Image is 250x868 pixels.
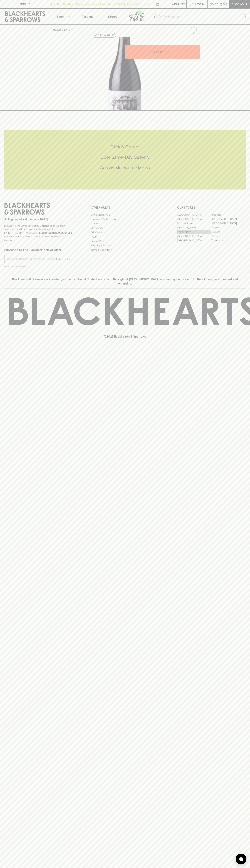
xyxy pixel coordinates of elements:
[4,130,246,189] div: Call to action block
[239,857,243,861] img: bubble-icon
[50,37,200,110] img: 41222.png
[177,230,211,234] a: Fitzroy North
[4,224,73,242] p: It is against the law to sell or supply alcohol to, or to obtain alcohol on behalf of a person un...
[172,2,185,6] p: Wishlist
[39,231,72,234] strong: Liquor License #32064953
[163,14,243,20] input: Try "Pinot noir"
[177,213,211,217] a: [GEOGRAPHIC_DATA]
[177,205,246,210] p: OUR STORES
[7,277,243,286] p: Blackhearts & Sparrows acknowledges the traditional Custodians of land throughout [GEOGRAPHIC_DAT...
[211,230,246,234] a: Geelong
[195,2,204,6] p: Login
[19,2,31,6] p: FIND US
[177,217,211,221] a: [GEOGRAPHIC_DATA]
[55,255,73,263] button: SUBSCRIBE
[91,248,159,252] a: Terms & Conditions
[100,9,125,24] a: Stores
[210,2,218,6] p: $0.00
[4,154,246,160] h5: Uber Same-Day Delivery
[4,248,73,252] p: Subscribe to The Blackhearts Newsletter
[91,226,159,230] a: Contact Us
[64,28,72,31] a: SHOP
[82,14,93,19] p: Tastings
[50,9,75,24] button: Shop
[125,45,200,59] button: ADD TO CART
[91,221,159,226] a: Careers
[93,33,116,38] button: Add to wishlist
[7,256,55,262] input: e.g. jane@blackheartsandsparrows.com.au
[211,238,246,243] a: Thornbury
[56,14,64,19] p: Shop
[56,257,71,261] p: SUBSCRIBE
[91,235,159,239] a: FAQ's
[153,50,172,54] p: ADD TO CART
[91,213,159,217] a: Bottle Drop FAQ's
[75,9,100,24] a: Tastings
[91,239,159,243] a: Privacy Policy
[188,26,198,35] button: Add to wishlist
[4,265,73,268] p: We will never spam you
[91,217,159,221] a: Business & Bulk Gifting
[211,225,246,230] a: Fitzroy
[4,165,246,171] h5: Across Melbourne Metro
[231,2,247,6] p: Checkout
[4,144,246,150] h5: Click & Collect
[177,221,211,225] a: Brunswick West
[91,205,159,210] p: OTHER AREAS
[108,14,117,19] p: Stores
[211,213,246,217] a: Braddon
[177,225,211,230] a: [PERSON_NAME]
[91,243,159,248] a: Shipping Information
[4,218,73,221] p: Sibling owned and run since [DATE]
[177,234,211,238] a: [GEOGRAPHIC_DATA]
[211,234,246,238] a: Prahran
[211,217,246,221] a: [GEOGRAPHIC_DATA]
[224,3,226,5] p: 0
[177,238,211,243] a: [GEOGRAPHIC_DATA]
[91,230,159,235] a: Gift Cards
[211,221,246,225] a: [GEOGRAPHIC_DATA]
[53,28,61,31] a: HOME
